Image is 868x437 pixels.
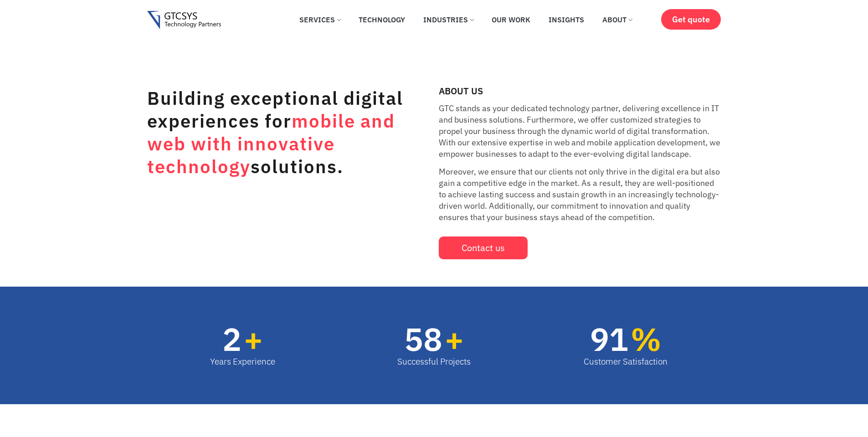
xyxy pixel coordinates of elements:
a: Insights [542,10,591,30]
div: Customer Satisfaction [584,355,668,368]
div: Years Experience [210,355,275,368]
span: Contact us [462,243,505,252]
h1: Building exceptional digital experiences for solutions. [147,87,407,178]
p: Moreover, we ensure that our clients not only thrive in the digital era but also gain a competiti... [439,166,721,223]
div: Successful Projects [397,355,471,368]
a: Technology [352,10,412,30]
span: 2 [222,323,241,355]
span: + [244,323,275,355]
span: 58 [404,323,442,355]
span: + [445,323,471,355]
a: Our Work [485,10,537,30]
a: About [596,10,639,30]
span: mobile and web with innovative technology [147,109,395,178]
p: GTC stands as your dedicated technology partner, delivering excellence in IT and business solutio... [439,103,721,159]
a: Industries [416,10,480,30]
span: 91 [590,323,628,355]
a: Contact us [439,236,528,259]
img: Gtcsys logo [147,11,221,30]
a: Services [293,10,347,30]
span: % [631,323,668,355]
a: Get quote [661,9,721,30]
span: Get quote [672,15,710,24]
h2: ABOUT US [439,87,721,96]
